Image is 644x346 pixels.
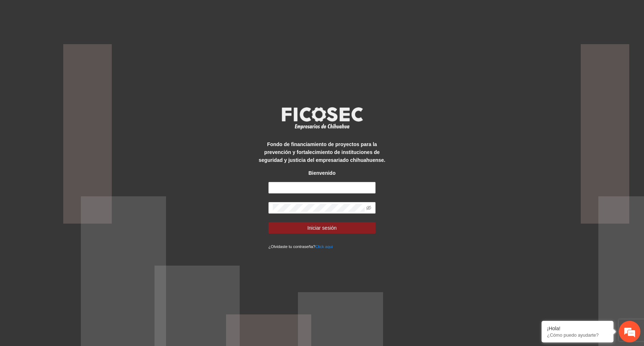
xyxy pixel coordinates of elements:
[366,205,371,210] span: eye-invisible
[259,141,385,163] strong: Fondo de financiamiento de proyectos para la prevención y fortalecimiento de instituciones de seg...
[277,105,367,131] img: logo
[547,332,608,338] p: ¿Cómo puedo ayudarte?
[547,326,608,331] div: ¡Hola!
[307,224,337,232] span: Iniciar sesión
[268,244,333,249] small: ¿Olvidaste tu contraseña?
[268,222,376,234] button: Iniciar sesión
[308,170,335,176] strong: Bienvenido
[315,244,333,249] a: Click aqui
